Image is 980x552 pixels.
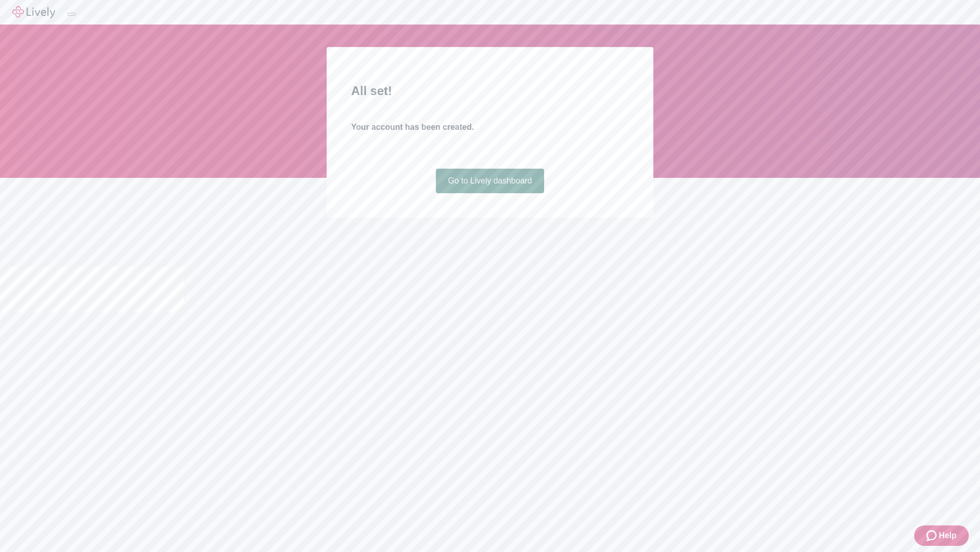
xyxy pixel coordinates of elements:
[351,121,629,133] h4: Your account has been created.
[914,525,969,546] button: Zendesk support iconHelp
[67,13,76,16] button: Log out
[926,530,939,542] svg: Zendesk support icon
[12,6,55,18] img: Lively
[436,169,545,193] a: Go to Lively dashboard
[939,530,957,542] span: Help
[351,82,629,100] h2: All set!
